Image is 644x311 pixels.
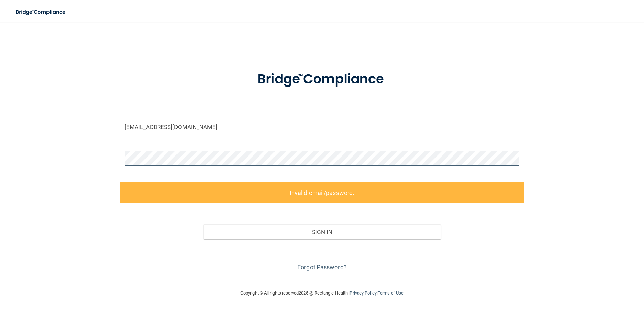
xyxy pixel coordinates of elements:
a: Terms of Use [378,290,404,296]
button: Sign In [203,224,441,239]
img: bridge_compliance_login_screen.278c3ca4.svg [244,62,400,97]
label: Invalid email/password. [120,182,525,203]
img: bridge_compliance_login_screen.278c3ca4.svg [10,5,72,19]
a: Forgot Password? [297,264,347,271]
input: Email [125,119,520,134]
div: Copyright © All rights reserved 2025 @ Rectangle Health | | [199,282,445,304]
a: Privacy Policy [350,290,376,296]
